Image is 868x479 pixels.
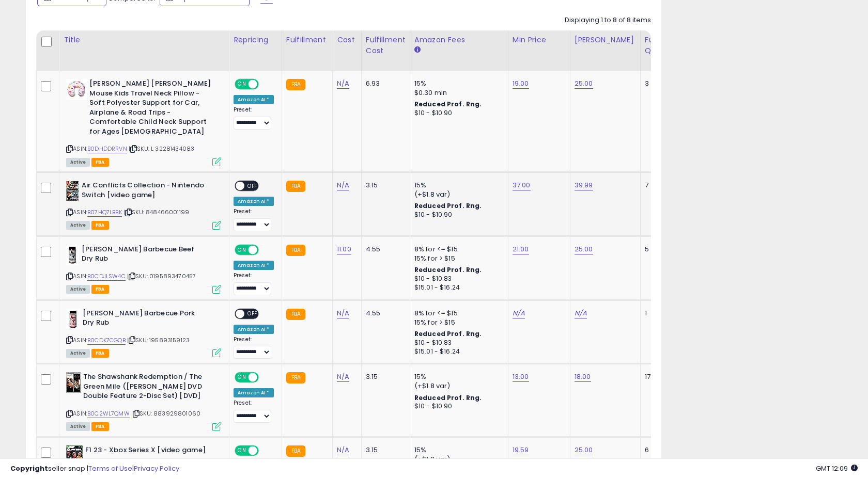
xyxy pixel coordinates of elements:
b: Reduced Prof. Rng. [414,393,482,402]
b: [PERSON_NAME] Barbecue Beef Dry Rub [82,245,207,266]
span: | SKU: 883929801060 [131,409,200,418]
a: 19.59 [513,445,529,455]
span: | SKU: 195893159123 [127,336,190,344]
div: 8% for <= $15 [414,245,500,254]
a: B0CDJLSW4C [87,272,126,281]
a: N/A [337,180,349,190]
div: 15% for > $15 [414,254,500,263]
div: $10 - $10.90 [414,211,500,219]
b: The Shawshank Redemption / The Green Mile ([PERSON_NAME] DVD Double Feature 2-Disc Set) [DVD] [83,372,209,404]
div: 17 [645,372,677,381]
div: Amazon AI * [234,197,274,206]
div: 3.15 [366,181,402,190]
a: N/A [337,308,349,318]
div: 4.55 [366,245,402,254]
div: Preset: [234,400,274,423]
small: FBA [286,181,305,192]
div: 7 [645,181,677,190]
div: Amazon AI * [234,325,274,334]
span: FBA [91,158,109,167]
small: FBA [286,309,305,320]
a: 39.99 [575,180,593,190]
img: 51+iwo2zKfL._SL40_.jpg [66,181,79,201]
img: 41RQx4VWjfL._SL40_.jpg [66,309,80,329]
span: All listings currently available for purchase on Amazon [66,422,90,431]
b: [PERSON_NAME] Barbecue Pork Dry Rub [83,309,208,330]
a: Privacy Policy [134,464,179,473]
span: | SKU: 0195893470457 [127,272,196,280]
b: F1 23 - Xbox Series X [video game] [85,445,211,458]
span: All listings currently available for purchase on Amazon [66,349,90,358]
span: All listings currently available for purchase on Amazon [66,285,90,294]
div: Cost [337,35,357,45]
span: OFF [257,80,274,89]
div: Amazon AI * [234,261,274,270]
div: 3 [645,79,677,88]
div: 6.93 [366,79,402,88]
span: FBA [91,221,109,230]
a: 11.00 [337,244,351,254]
div: ASIN: [66,309,221,357]
img: 417gS4eyUyL._SL40_.jpg [66,79,87,100]
span: ON [236,245,249,254]
div: $10 - $10.90 [414,109,500,118]
div: Fulfillable Quantity [645,35,680,56]
span: OFF [257,245,274,254]
b: [PERSON_NAME] [PERSON_NAME] Mouse Kids Travel Neck Pillow - Soft Polyester Support for Car, Airpl... [89,79,215,139]
div: 5 [645,245,677,254]
div: 15% [414,445,500,455]
b: Reduced Prof. Rng. [414,201,482,210]
span: OFF [257,373,274,382]
strong: Copyright [10,464,48,473]
span: All listings currently available for purchase on Amazon [66,158,90,167]
div: $0.30 min [414,88,500,98]
a: N/A [337,445,349,455]
a: 25.00 [575,244,593,254]
div: Min Price [513,35,566,45]
div: 3.15 [366,372,402,381]
img: 41YVKH3ElzL._SL40_.jpg [66,245,79,265]
a: N/A [337,372,349,382]
span: OFF [244,309,261,318]
b: Reduced Prof. Rng. [414,100,482,108]
a: 37.00 [513,180,531,190]
div: 15% [414,181,500,190]
a: 21.00 [513,244,529,254]
div: ASIN: [66,372,221,429]
span: FBA [91,422,109,431]
small: FBA [286,445,305,457]
div: Title [64,35,225,45]
div: 15% [414,372,500,381]
a: B07HQ7LBBK [87,208,122,217]
div: 6 [645,445,677,455]
span: FBA [91,285,109,294]
div: 15% for > $15 [414,318,500,327]
div: Fulfillment Cost [366,35,406,56]
div: Preset: [234,106,274,130]
span: | SKU: L 32281434083 [129,145,194,153]
div: Fulfillment [286,35,328,45]
a: B0DHDDRRVN [87,145,127,153]
div: $15.01 - $16.24 [414,347,500,356]
div: $10 - $10.83 [414,339,500,347]
div: ASIN: [66,79,221,165]
a: Terms of Use [88,464,132,473]
img: 41mHO7b7sXL._SL40_.jpg [66,372,81,393]
div: Preset: [234,208,274,231]
a: 18.00 [575,372,591,382]
a: N/A [575,308,587,318]
div: $10 - $10.90 [414,402,500,411]
div: ASIN: [66,245,221,293]
div: $15.01 - $16.24 [414,283,500,292]
div: (+$1.8 var) [414,381,500,391]
div: Displaying 1 to 8 of 8 items [565,15,651,25]
a: 13.00 [513,372,529,382]
div: Amazon AI * [234,388,274,397]
a: B0C2WL7QMW [87,409,130,418]
span: OFF [244,182,261,190]
div: 1 [645,309,677,318]
div: 8% for <= $15 [414,309,500,318]
span: All listings currently available for purchase on Amazon [66,221,90,230]
div: 15% [414,79,500,88]
small: FBA [286,372,305,384]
